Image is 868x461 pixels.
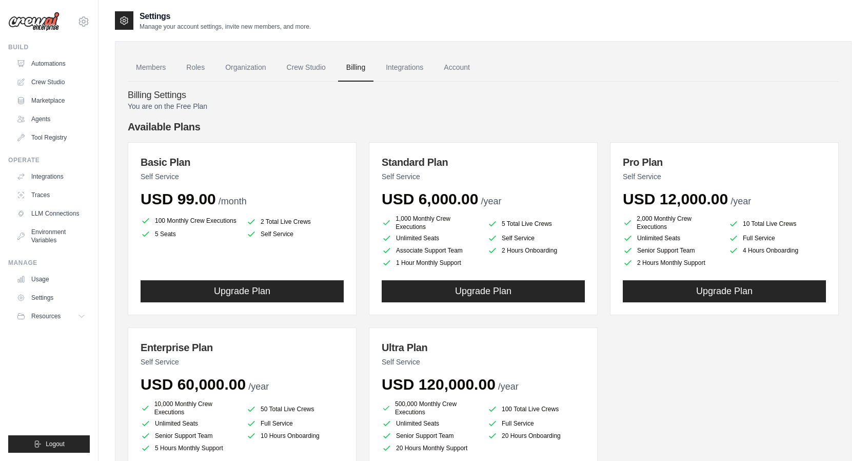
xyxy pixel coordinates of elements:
[141,431,238,441] li: Senior Support Team
[382,431,479,441] li: Senior Support Team
[498,381,519,392] span: /year
[141,280,344,302] button: Upgrade Plan
[8,156,90,164] div: Operate
[128,101,839,111] p: You are on the Free Plan
[141,155,344,169] h3: Basic Plan
[382,340,585,355] h3: Ultra Plan
[623,215,720,231] li: 2,000 Monthly Crew Executions
[382,400,479,416] li: 500,000 Monthly Crew Executions
[128,120,839,134] h4: Available Plans
[12,271,90,287] a: Usage
[141,171,344,182] p: Self Service
[728,233,826,243] li: Full Service
[128,54,174,82] a: Members
[140,23,311,31] p: Manage your account settings, invite new members, and more.
[141,229,238,239] li: 5 Seats
[382,245,479,256] li: Associate Support Team
[8,259,90,267] div: Manage
[141,215,238,227] li: 100 Monthly Crew Executions
[140,10,311,23] h2: Settings
[141,443,238,453] li: 5 Hours Monthly Support
[623,155,826,169] h3: Pro Plan
[12,55,90,72] a: Automations
[12,187,90,203] a: Traces
[246,418,344,429] li: Full Service
[623,190,728,207] span: USD 12,000.00
[141,376,246,393] span: USD 60,000.00
[8,435,90,453] button: Logout
[731,196,751,206] span: /year
[382,233,479,243] li: Unlimited Seats
[8,43,90,51] div: Build
[382,443,479,453] li: 20 Hours Monthly Support
[8,12,60,31] img: Logo
[141,418,238,429] li: Unlimited Seats
[623,171,826,182] p: Self Service
[382,357,585,367] p: Self Service
[481,196,501,206] span: /year
[623,245,720,256] li: Senior Support Team
[46,440,65,448] span: Logout
[141,340,344,355] h3: Enterprise Plan
[382,215,479,231] li: 1,000 Monthly Crew Executions
[382,190,478,207] span: USD 6,000.00
[246,217,344,227] li: 2 Total Live Crews
[12,92,90,109] a: Marketplace
[382,171,585,182] p: Self Service
[31,312,61,320] span: Resources
[246,229,344,239] li: Self Service
[12,111,90,127] a: Agents
[12,224,90,248] a: Environment Variables
[382,280,585,302] button: Upgrade Plan
[728,245,826,256] li: 4 Hours Onboarding
[12,168,90,185] a: Integrations
[12,205,90,222] a: LLM Connections
[12,74,90,90] a: Crew Studio
[219,196,247,206] span: /month
[246,402,344,416] li: 50 Total Live Crews
[248,381,269,392] span: /year
[487,233,585,243] li: Self Service
[487,431,585,441] li: 20 Hours Onboarding
[728,217,826,231] li: 10 Total Live Crews
[338,54,373,82] a: Billing
[217,54,274,82] a: Organization
[382,376,496,393] span: USD 120,000.00
[382,155,585,169] h3: Standard Plan
[623,233,720,243] li: Unlimited Seats
[12,129,90,146] a: Tool Registry
[378,54,431,82] a: Integrations
[141,357,344,367] p: Self Service
[12,290,90,306] a: Settings
[487,402,585,416] li: 100 Total Live Crews
[12,308,90,324] button: Resources
[623,258,720,268] li: 2 Hours Monthly Support
[487,245,585,256] li: 2 Hours Onboarding
[382,258,479,268] li: 1 Hour Monthly Support
[436,54,478,82] a: Account
[623,280,826,302] button: Upgrade Plan
[487,217,585,231] li: 5 Total Live Crews
[382,418,479,429] li: Unlimited Seats
[141,190,216,207] span: USD 99.00
[178,54,213,82] a: Roles
[279,54,334,82] a: Crew Studio
[487,418,585,429] li: Full Service
[128,90,839,101] h4: Billing Settings
[246,431,344,441] li: 10 Hours Onboarding
[141,400,238,416] li: 10,000 Monthly Crew Executions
